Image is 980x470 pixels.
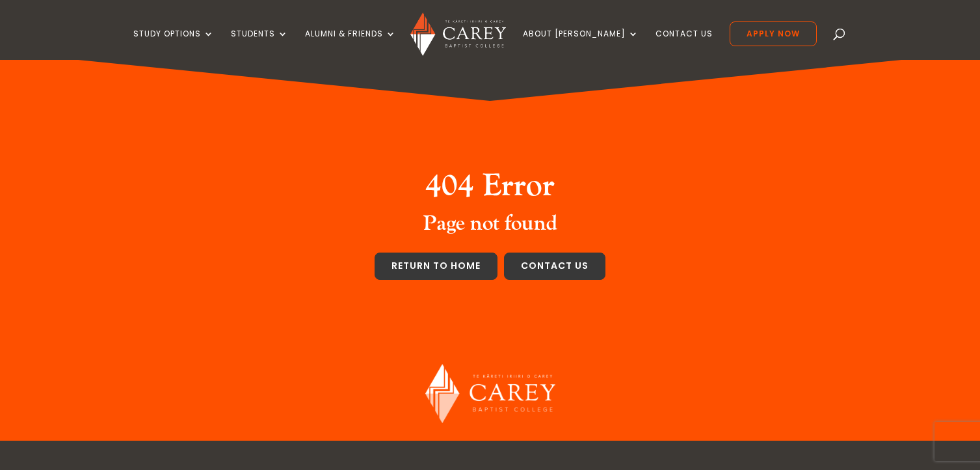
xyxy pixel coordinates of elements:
[523,29,639,60] a: About [PERSON_NAME]
[246,167,734,212] h2: 404 Error
[133,29,214,60] a: Study Options
[375,253,497,280] a: Return to home
[730,21,817,46] a: Apply Now
[425,412,555,427] a: Carey Baptist College
[504,253,605,280] a: Contact us
[656,29,713,60] a: Contact Us
[305,29,396,60] a: Alumni & Friends
[231,29,288,60] a: Students
[425,364,555,423] img: Carey Baptist College
[410,12,506,56] img: Carey Baptist College
[246,212,734,243] h3: Page not found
